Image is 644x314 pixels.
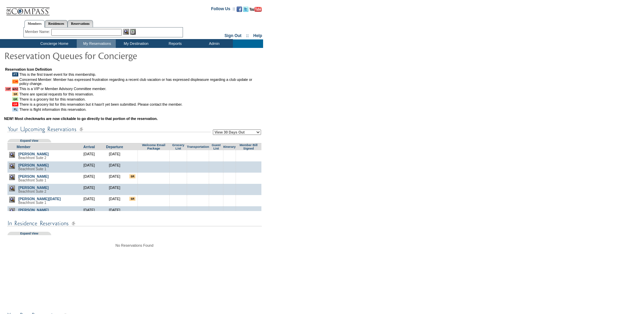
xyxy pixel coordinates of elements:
[9,208,15,214] img: view
[12,107,18,111] img: icon_HasFlightInfo.gif
[76,195,102,206] td: [DATE]
[20,232,38,235] a: Expand View
[129,174,135,178] input: There are special requests for this reservation!
[12,102,18,106] img: icon_HasGroceryListNotSubmitted.gif
[6,2,50,16] img: Compass Home
[102,206,127,217] td: [DATE]
[30,39,77,48] td: Concierge Home
[24,20,45,28] a: Members
[198,163,198,163] img: blank.gif
[243,6,249,12] img: Follow us on Twitter
[250,7,262,12] img: Subscribe to our YouTube Channel
[246,33,249,38] span: ::
[253,33,262,38] a: Help
[18,178,46,182] span: Beachfront Suite 1
[102,184,127,195] td: [DATE]
[7,235,262,247] div: No Reservations Found
[7,219,262,228] img: subTtlConcActiveReservation.gif
[18,208,49,212] a: [PERSON_NAME]
[237,8,242,13] a: Become our fan on Facebook
[9,152,15,158] img: view
[5,67,52,71] b: Reservation Icon Definition
[77,39,116,48] td: My Reservations
[76,173,102,184] td: [DATE]
[5,87,11,91] img: icon_IsVip.gif
[18,197,61,201] a: [PERSON_NAME][DATE]
[25,29,51,35] div: Member Name:
[129,197,135,201] input: There are special requests for this reservation!
[12,72,18,76] img: icon_FirstTravel.gif
[68,20,93,27] a: Reservations
[18,163,49,167] a: [PERSON_NAME]
[76,161,102,173] td: [DATE]
[76,184,102,195] td: [DATE]
[20,139,38,142] a: Expand View
[211,6,235,14] td: Follow Us ::
[194,39,233,48] td: Admin
[224,33,241,38] a: Sign Out
[19,102,261,106] td: There is a grocery list for this reservation but it hasn't yet been submitted. Please contact the...
[9,163,15,169] img: view
[153,163,154,163] img: blank.gif
[229,152,229,152] img: blank.gif
[130,29,136,35] img: Reservations
[243,8,249,13] a: Follow us on Twitter
[240,143,258,150] a: Member Bill Signed
[223,145,236,149] a: Itinerary
[211,143,220,150] a: Guest List
[102,150,127,161] td: [DATE]
[18,167,46,171] span: Beachfront Suite 1
[123,29,129,35] img: View
[18,190,46,193] span: Beachfront Suite 2
[9,186,15,191] img: view
[19,72,261,76] td: This is the first travel event for this membership.
[18,186,49,190] a: [PERSON_NAME]
[9,174,15,180] img: view
[229,163,229,163] img: blank.gif
[198,152,198,152] img: blank.gif
[19,97,261,101] td: There is a grocery list for this reservation.
[172,143,184,150] a: Grocery List
[102,173,127,184] td: [DATE]
[155,39,194,48] td: Reports
[45,20,68,27] a: Residences
[76,206,102,217] td: [DATE]
[18,201,46,205] span: Beachfront Suite 1
[237,6,242,12] img: Become our fan on Facebook
[18,174,49,178] a: [PERSON_NAME]
[18,156,46,160] span: Beachfront Suite 2
[9,197,15,203] img: view
[4,49,140,62] img: pgTtlBigConResQ.gif
[102,195,127,206] td: [DATE]
[250,8,262,13] a: Subscribe to our YouTube Channel
[17,145,31,149] a: Member
[4,117,158,121] b: NEW! Most checkmarks are now clickable to go directly to that portion of the reservation.
[187,145,209,149] a: Transportation
[153,152,154,152] img: blank.gif
[12,87,18,91] img: icon_VipMAC.gif
[7,125,211,134] img: subTtlConUpcomingReservatio.gif
[19,107,261,111] td: There is flight information this reservation.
